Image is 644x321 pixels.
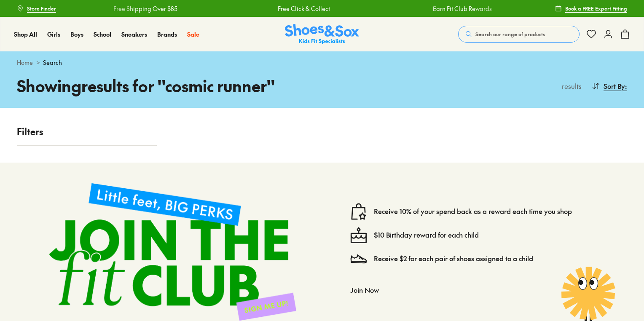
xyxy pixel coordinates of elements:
p: Filters [17,125,157,139]
a: Boys [70,30,83,39]
div: > [17,58,627,67]
a: Home [17,58,33,67]
span: Search our range of products [475,30,545,38]
a: Sneakers [121,30,147,39]
img: vector1.svg [350,203,367,220]
span: Sort By [604,81,625,91]
span: : [625,81,627,91]
span: Search [43,58,62,67]
img: Vector_3098.svg [350,250,367,267]
span: Brands [157,30,177,38]
a: Brands [157,30,177,39]
a: Book a FREE Expert Fitting [555,1,627,16]
button: Search our range of products [458,26,580,43]
span: Store Finder [27,5,56,12]
a: Shop All [14,30,37,39]
a: Sale [187,30,199,39]
a: Receive $2 for each pair of shoes assigned to a child [374,254,533,263]
a: School [94,30,111,39]
a: Earn Fit Club Rewards [433,4,492,13]
span: Boys [70,30,83,38]
a: Shoes & Sox [285,24,359,45]
a: Free Click & Collect [278,4,330,13]
a: Girls [47,30,60,39]
img: SNS_Logo_Responsive.svg [285,24,359,45]
span: Girls [47,30,60,38]
h1: Showing results for " cosmic runner " [17,74,322,98]
button: Sort By: [592,77,627,95]
span: Sneakers [121,30,147,38]
span: Shop All [14,30,37,38]
button: Join Now [350,281,379,299]
a: Receive 10% of your spend back as a reward each time you shop [374,207,572,216]
p: results [558,81,582,91]
img: cake--candle-birthday-event-special-sweet-cake-bake.svg [350,227,367,243]
a: Free Shipping Over $85 [113,4,177,13]
span: Sale [187,30,199,38]
a: $10 Birthday reward for each child [374,230,479,240]
span: Book a FREE Expert Fitting [565,5,627,12]
span: School [94,30,111,38]
a: Store Finder [17,1,56,16]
